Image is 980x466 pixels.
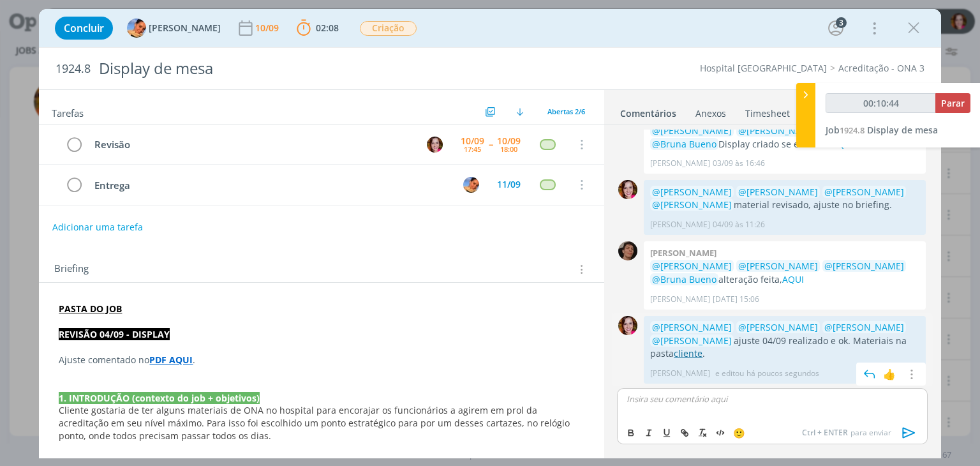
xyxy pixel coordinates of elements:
[59,328,170,340] strong: REVISÃO 04/09 - DISPLAY
[650,294,710,305] p: [PERSON_NAME]
[59,404,572,442] span: Cliente gostaria de ter alguns materiais de ONA no hospital para encorajar os funcionários a agir...
[738,124,818,137] span: @[PERSON_NAME]
[650,158,710,169] p: [PERSON_NAME]
[832,138,856,150] a: AQUI.
[620,101,677,120] a: Comentários
[547,107,585,116] span: Abertas 2/6
[426,135,445,154] button: B
[824,186,904,198] span: @[PERSON_NAME]
[149,24,221,33] span: [PERSON_NAME]
[652,124,732,137] span: @[PERSON_NAME]
[738,260,818,272] span: @[PERSON_NAME]
[39,9,940,458] div: dialog
[838,62,924,74] a: Acreditação - ONA 3
[54,261,89,278] span: Briefing
[883,366,896,382] div: 👍
[255,24,281,33] div: 10/09
[52,216,144,239] button: Adicionar uma tarefa
[359,20,417,36] button: Criação
[89,137,415,153] div: Revisão
[650,260,919,286] p: alteração feita,
[746,368,819,379] span: há poucos segundos
[836,17,847,28] div: 3
[463,177,479,193] img: L
[89,177,451,193] div: Entrega
[618,241,637,260] img: P
[93,53,557,84] div: Display de mesa
[738,186,818,198] span: @[PERSON_NAME]
[824,321,904,333] span: @[PERSON_NAME]
[652,186,732,198] span: @[PERSON_NAME]
[64,23,104,33] span: Concluir
[730,425,748,440] button: 🙂
[149,354,193,366] a: PDF AQUI
[745,101,791,120] a: Timesheet
[516,108,524,116] img: arrow-down.svg
[867,124,938,136] span: Display de mesa
[840,124,865,136] span: 1924.8
[941,97,965,109] span: Parar
[935,93,970,113] button: Parar
[59,303,122,315] a: PASTA DO JOB
[500,146,517,153] div: 18:00
[674,347,702,359] a: cliente
[462,175,481,194] button: L
[59,392,260,404] strong: 1. INTRODUÇÃO (contexto do job + objetivos)
[652,273,716,285] span: @Bruna Bueno
[860,365,879,384] img: answer.svg
[360,21,417,36] span: Criação
[55,17,113,40] button: Concluir
[652,138,716,150] span: @Bruna Bueno
[650,247,716,259] b: [PERSON_NAME]
[56,62,91,76] span: 1924.8
[802,427,891,439] span: para enviar
[824,260,904,272] span: @[PERSON_NAME]
[802,427,850,439] span: Ctrl + ENTER
[464,146,481,153] div: 17:45
[650,186,919,212] p: material revisado, ajuste no briefing.
[826,18,846,38] button: 3
[652,260,732,272] span: @[PERSON_NAME]
[618,316,637,335] img: B
[427,137,443,153] img: B
[695,107,726,120] div: Anexos
[713,219,765,230] span: 04/09 às 11:26
[489,140,493,149] span: --
[713,158,765,169] span: 03/09 às 16:46
[650,321,919,360] p: ajuste 04/09 realizado e ok. Materiais na pasta .
[497,137,521,146] div: 10/09
[733,426,745,439] span: 🙂
[127,19,221,38] button: L[PERSON_NAME]
[650,124,919,151] p: Display criado se encontra
[738,321,818,333] span: @[PERSON_NAME]
[618,180,637,199] img: B
[127,19,146,38] img: L
[316,22,339,34] span: 02:08
[713,294,759,305] span: [DATE] 15:06
[715,368,744,379] span: e editou
[497,180,521,189] div: 11/09
[652,321,732,333] span: @[PERSON_NAME]
[52,104,84,119] span: Tarefas
[59,354,584,366] p: Ajuste comentado no .
[826,124,938,136] a: Job1924.8Display de mesa
[652,334,732,347] span: @[PERSON_NAME]
[652,199,732,211] span: @[PERSON_NAME]
[650,368,710,379] p: [PERSON_NAME]
[650,219,710,230] p: [PERSON_NAME]
[293,18,342,38] button: 02:08
[461,137,484,146] div: 10/09
[700,62,827,74] a: Hospital [GEOGRAPHIC_DATA]
[782,273,804,285] a: AQUI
